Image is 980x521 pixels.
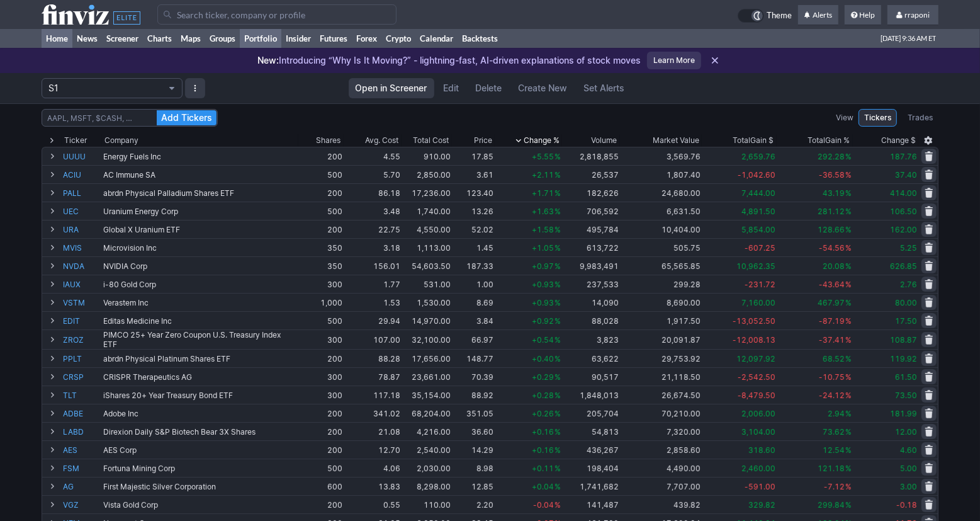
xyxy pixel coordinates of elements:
[555,188,561,198] span: %
[42,134,62,147] div: Expand All
[828,409,845,418] span: 2.94
[532,225,554,234] span: +1.58
[620,238,702,256] td: 505.75
[452,275,495,293] td: 1.00
[452,440,495,459] td: 14.29
[257,55,279,66] span: New:
[890,354,917,364] span: 119.92
[356,82,427,94] span: Open in Screener
[895,372,917,382] span: 61.50
[176,29,205,48] a: Maps
[452,220,495,238] td: 52.02
[900,243,917,253] span: 5.25
[157,110,217,125] button: Add Tickers
[620,275,702,293] td: 299.28
[845,335,852,345] span: %
[738,391,775,400] span: -8,479.50
[767,9,792,23] span: Theme
[63,330,101,349] a: ZROZ
[42,78,183,98] button: Portfolio
[845,391,852,400] span: %
[240,29,281,48] a: Portfolio
[823,354,845,364] span: 68.52
[298,349,344,367] td: 200
[349,78,434,98] a: Open in Screener
[452,422,495,440] td: 36.60
[452,183,495,202] td: 123.40
[458,29,502,48] a: Backtests
[845,298,852,307] span: %
[366,134,399,147] div: Avg. Cost
[103,243,297,253] div: Microvision Inc
[532,372,554,382] span: +0.29
[63,294,101,311] a: VSTM
[64,134,87,147] div: Ticker
[895,427,917,437] span: 12.00
[823,261,845,271] span: 20.08
[555,445,561,455] span: %
[103,445,297,455] div: AES Corp
[620,202,702,220] td: 6,631.50
[620,220,702,238] td: 10,404.00
[42,109,218,127] input: Search
[555,207,561,216] span: %
[741,207,775,216] span: 4,891.50
[63,312,101,329] a: EDIT
[738,9,792,23] a: Theme
[555,225,561,234] span: %
[819,335,845,345] span: -37.41
[562,422,620,440] td: 54,813
[733,134,751,147] span: Total
[562,386,620,404] td: 1,848,013
[344,311,402,329] td: 29.94
[908,112,933,124] span: Trades
[823,427,845,437] span: 73.62
[818,298,845,307] span: 467.97
[63,350,101,367] a: PPLT
[620,311,702,329] td: 1,917.50
[532,409,554,418] span: +0.26
[532,298,554,307] span: +0.93
[63,257,101,275] a: NVDA
[344,404,402,422] td: 341.02
[402,349,452,367] td: 17,656.00
[344,386,402,404] td: 117.18
[315,29,352,48] a: Futures
[103,372,297,382] div: CRISPR Therapeutics AG
[103,207,297,216] div: Uranium Energy Corp
[344,238,402,256] td: 3.18
[741,225,775,234] span: 5,854.00
[845,280,852,289] span: %
[161,112,212,124] span: Add Tickers
[452,329,495,349] td: 66.97
[63,202,101,220] a: UEC
[532,316,554,326] span: +0.92
[845,5,881,25] a: Help
[845,152,852,161] span: %
[402,404,452,422] td: 68,204.00
[352,29,381,48] a: Forex
[42,29,72,48] a: Home
[808,134,850,147] div: Gain %
[555,298,561,307] span: %
[298,367,344,386] td: 300
[819,391,845,400] span: -24.12
[63,441,101,459] a: AES
[298,256,344,275] td: 350
[143,29,176,48] a: Charts
[620,147,702,165] td: 3,569.76
[895,391,917,400] span: 73.50
[532,207,554,216] span: +1.63
[532,243,554,253] span: +1.05
[63,220,101,238] a: URA
[452,404,495,422] td: 351.05
[900,445,917,455] span: 4.60
[890,409,917,418] span: 181.99
[845,170,852,180] span: %
[103,261,297,271] div: NVIDIA Corp
[620,349,702,367] td: 29,753.92
[562,220,620,238] td: 495,784
[63,496,101,513] a: VGZ
[344,293,402,311] td: 1.53
[864,112,891,124] span: Tickers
